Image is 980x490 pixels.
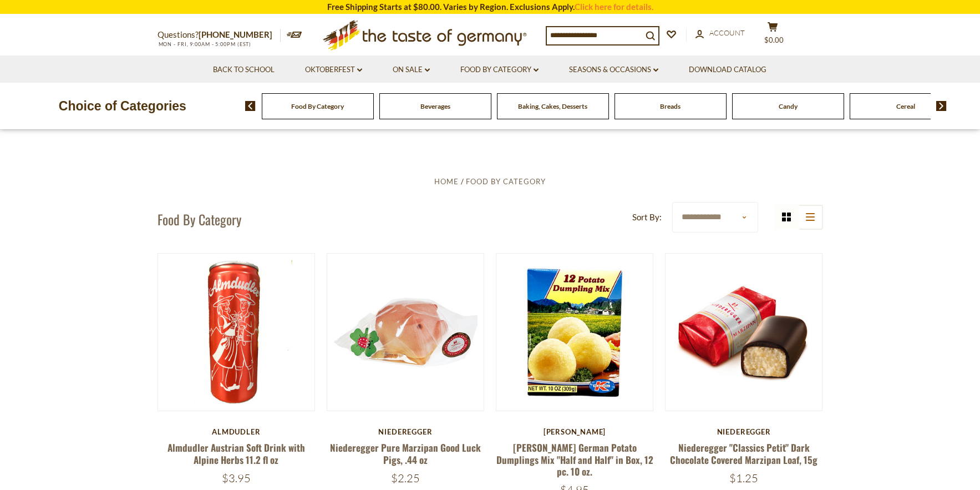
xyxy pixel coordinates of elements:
[764,36,784,44] span: $0.00
[158,254,315,411] img: Almdudler Austrian Soft Drink with Alpine Herbs 11.2 fl oz
[632,210,662,224] label: Sort By:
[167,441,305,466] a: Almdudler Austrian Soft Drink with Alpine Herbs 11.2 fl oz
[756,22,790,49] button: $0.00
[158,41,252,47] span: MON - FRI, 9:00AM - 5:00PM (EST)
[575,2,653,12] a: Click here for details.
[496,441,653,478] a: [PERSON_NAME] German Potato Dumplings Mix "Half and Half" in Box, 12 pc. 10 oz.
[496,254,653,411] img: Dr. Knoll German Potato Dumplings Mix "Half and Half" in Box, 12 pc. 10 oz.
[199,29,272,39] a: [PHONE_NUMBER]
[327,254,484,411] img: Niederegger Pure Marzipan Good Luck Pigs, .44 oz
[158,427,316,436] div: Almdudler
[460,64,539,76] a: Food By Category
[391,471,420,485] span: $2.25
[666,274,822,391] img: Niederegger "Classics Petit" Dark Chocolate Covered Marzipan Loaf, 15g
[158,211,241,228] h1: Food By Category
[466,177,546,186] a: Food By Category
[222,471,251,485] span: $3.95
[158,28,281,42] p: Questions?
[434,177,459,186] a: Home
[569,64,658,76] a: Seasons & Occasions
[330,441,481,466] a: Niederegger Pure Marzipan Good Luck Pigs, .44 oz
[496,427,654,436] div: [PERSON_NAME]
[896,102,915,110] a: Cereal
[213,64,275,76] a: Back to School
[327,427,485,436] div: Niederegger
[936,101,947,111] img: next arrow
[709,28,745,37] span: Account
[305,64,362,76] a: Oktoberfest
[518,102,587,110] a: Baking, Cakes, Desserts
[291,102,344,110] a: Food By Category
[245,101,256,111] img: previous arrow
[779,102,798,110] a: Candy
[689,64,766,76] a: Download Catalog
[729,471,758,485] span: $1.25
[393,64,430,76] a: On Sale
[660,102,681,110] a: Breads
[670,441,817,466] a: Niederegger "Classics Petit" Dark Chocolate Covered Marzipan Loaf, 15g
[665,427,823,436] div: Niederegger
[420,102,450,110] a: Beverages
[695,27,745,39] a: Account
